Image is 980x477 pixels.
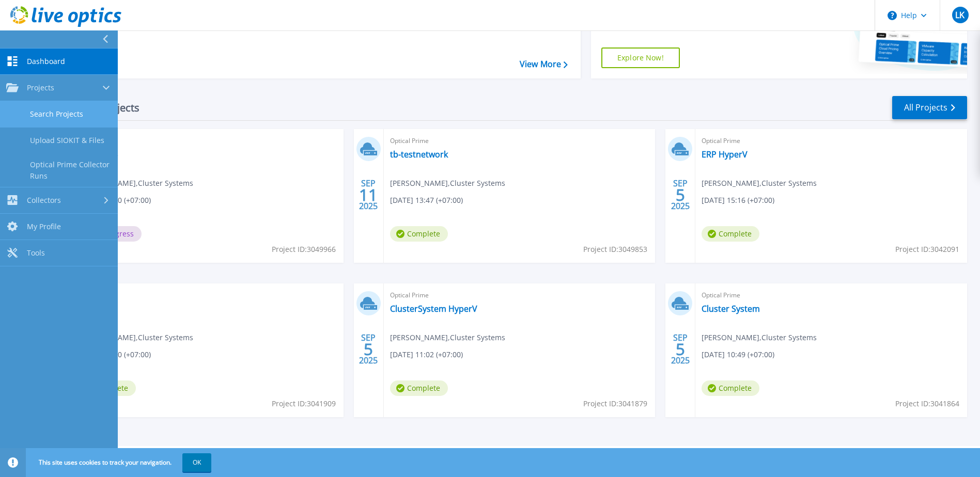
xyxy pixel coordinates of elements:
[702,149,748,160] a: ERP HyperV
[390,290,649,301] span: Optical Prime
[520,59,568,69] a: View More
[583,244,647,255] span: Project ID: 3049853
[702,135,961,147] span: Optical Prime
[390,195,463,206] span: [DATE] 13:47 (+07:00)
[895,244,959,255] span: Project ID: 3042091
[27,248,45,258] span: Tools
[27,196,61,205] span: Collectors
[390,178,505,189] span: [PERSON_NAME] , Cluster Systems
[702,304,760,314] a: Cluster System
[671,176,690,214] div: SEP 2025
[28,453,211,472] span: This site uses cookies to track your navigation.
[78,178,193,189] span: [PERSON_NAME] , Cluster Systems
[390,304,477,314] a: ClusterSystem HyperV
[27,57,65,66] span: Dashboard
[676,345,685,354] span: 5
[702,290,961,301] span: Optical Prime
[895,398,959,409] span: Project ID: 3041864
[390,149,448,160] a: tb-testnetwork
[78,135,337,147] span: Optical Prime
[359,176,378,214] div: SEP 2025
[702,178,817,189] span: [PERSON_NAME] , Cluster Systems
[702,380,759,396] span: Complete
[702,349,774,360] span: [DATE] 10:49 (+07:00)
[272,398,336,409] span: Project ID: 3041909
[671,330,690,368] div: SEP 2025
[27,83,54,92] span: Projects
[390,380,448,396] span: Complete
[359,330,378,368] div: SEP 2025
[955,11,965,19] span: LK
[583,398,647,409] span: Project ID: 3041879
[364,345,373,354] span: 5
[390,135,649,147] span: Optical Prime
[390,332,505,343] span: [PERSON_NAME] , Cluster Systems
[702,332,817,343] span: [PERSON_NAME] , Cluster Systems
[272,244,336,255] span: Project ID: 3049966
[892,96,967,119] a: All Projects
[390,349,463,360] span: [DATE] 11:02 (+07:00)
[702,195,774,206] span: [DATE] 15:16 (+07:00)
[78,290,337,301] span: Optical Prime
[676,190,685,199] span: 5
[601,47,680,68] a: Explore Now!
[359,190,378,199] span: 11
[702,226,759,242] span: Complete
[27,222,61,231] span: My Profile
[390,226,448,242] span: Complete
[182,453,211,472] button: OK
[78,332,193,343] span: [PERSON_NAME] , Cluster Systems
